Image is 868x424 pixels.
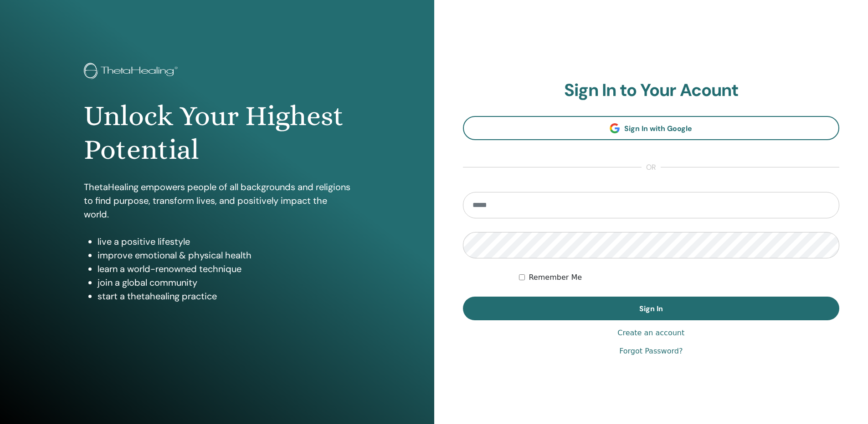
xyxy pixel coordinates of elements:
[98,262,350,276] li: learn a world-renowned technique
[84,99,350,167] h1: Unlock Your Highest Potential
[463,116,840,140] a: Sign In with Google
[98,289,350,303] li: start a thetahealing practice
[529,272,582,283] label: Remember Me
[463,80,840,101] h2: Sign In to Your Acount
[639,304,663,313] span: Sign In
[624,124,692,133] span: Sign In with Google
[98,248,350,262] li: improve emotional & physical health
[84,180,350,221] p: ThetaHealing empowers people of all backgrounds and religions to find purpose, transform lives, a...
[617,328,684,338] a: Create an account
[642,162,661,173] span: or
[519,272,839,283] div: Keep me authenticated indefinitely or until I manually logout
[98,235,350,248] li: live a positive lifestyle
[463,297,840,320] button: Sign In
[98,276,350,289] li: join a global community
[619,346,683,357] a: Forgot Password?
